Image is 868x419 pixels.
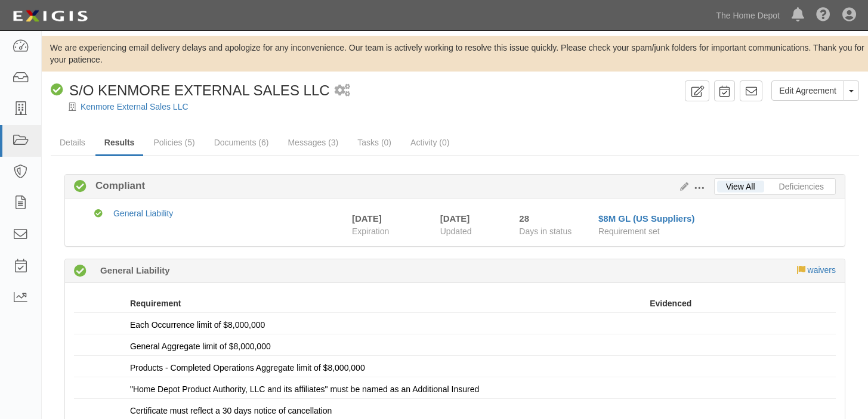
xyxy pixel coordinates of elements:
[598,213,694,224] a: $8M GL (US Suppliers)
[279,131,347,154] a: Messages (3)
[401,131,458,154] a: Activity (0)
[113,209,173,218] a: General Liability
[675,182,688,191] a: Edit Results
[51,80,330,101] div: S/O KENMORE EXTERNAL SALES LLC
[205,131,278,154] a: Documents (6)
[352,212,382,225] div: [DATE]
[51,84,63,97] i: Compliant
[51,131,94,154] a: Details
[130,342,271,351] span: General Aggregate limit of $8,000,000
[519,212,589,225] div: Since 08/05/2025
[100,264,170,277] b: General Liability
[95,131,144,156] a: Results
[81,102,189,111] a: Kenmore External Sales LLC
[348,131,400,154] a: Tasks (0)
[94,210,103,218] i: Compliant
[74,181,87,193] i: Compliant
[87,179,145,193] b: Compliant
[710,4,786,27] a: The Home Depot
[335,85,350,97] i: 1 scheduled workflow
[130,406,332,415] span: Certificate must reflect a 30 days notice of cancellation
[9,5,91,27] img: logo-5460c22ac91f19d4615b14bd174203de0afe785f0fc80cf4dbbc73dc1793850b.png
[717,181,764,193] a: View All
[42,42,868,66] div: We are experiencing email delivery delays and apologize for any inconvenience. Our team is active...
[519,226,572,236] span: Days in status
[69,82,330,98] span: S/O KENMORE EXTERNAL SALES LLC
[650,299,691,308] strong: Evidenced
[440,226,472,236] span: Updated
[598,226,660,236] span: Requirement set
[144,131,203,154] a: Policies (5)
[130,363,365,373] span: Products - Completed Operations Aggregate limit of $8,000,000
[130,299,181,308] strong: Requirement
[352,225,431,237] span: Expiration
[130,320,265,330] span: Each Occurrence limit of $8,000,000
[130,384,479,394] span: "Home Depot Product Authority, LLC and its affiliates" must be named as an Additional Insured
[770,181,833,193] a: Deficiencies
[816,8,830,23] i: Help Center - Complianz
[74,265,87,278] i: Compliant 28 days (since 08/05/2025)
[440,212,502,225] div: [DATE]
[808,265,836,275] a: waivers
[771,80,844,101] a: Edit Agreement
